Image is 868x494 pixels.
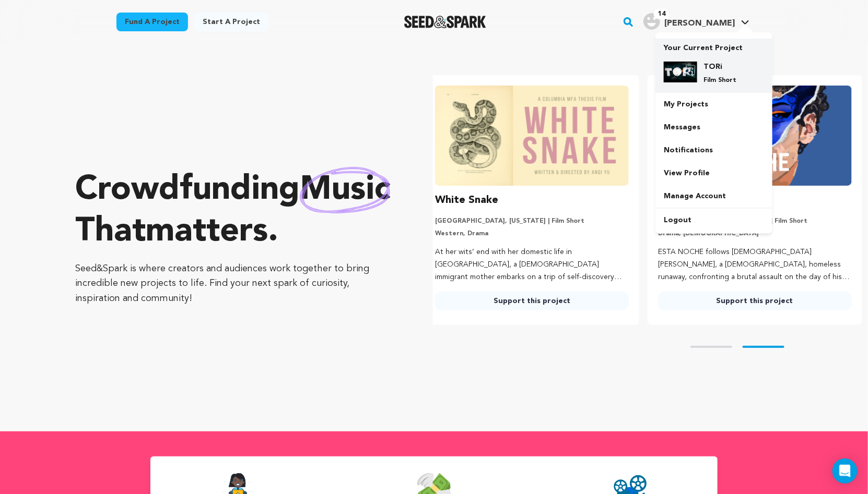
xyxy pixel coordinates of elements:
p: [GEOGRAPHIC_DATA], [US_STATE] | Film Short [435,217,629,225]
a: Steven F.'s Profile [641,11,752,30]
div: Open Intercom Messenger [832,459,858,484]
span: matters [146,215,268,249]
h3: White Snake [435,192,498,209]
p: Western, Drama [435,230,629,238]
a: View Profile [655,162,772,185]
div: Steven F.'s Profile [643,13,735,30]
a: Your Current Project TORi Film Short [664,39,764,93]
a: Start a project [194,13,268,31]
span: [PERSON_NAME] [664,19,735,28]
img: 1023e81cbf1ff1b0.jpg [664,62,697,82]
p: Your Current Project [664,39,764,53]
img: White Snake image [435,86,629,186]
img: user.png [643,13,660,30]
a: Messages [655,116,772,139]
p: Seed&Spark is where creators and audiences work together to bring incredible new projects to life... [75,261,391,306]
a: Support this project [435,292,629,310]
a: Logout [655,209,772,232]
span: Steven F.'s Profile [641,11,752,33]
p: ESTA NOCHE follows [DEMOGRAPHIC_DATA] [PERSON_NAME], a [DEMOGRAPHIC_DATA], homeless runaway, conf... [658,246,852,283]
h4: TORi [703,62,741,72]
a: My Projects [655,93,772,116]
a: Notifications [655,139,772,162]
p: Film Short [703,76,741,85]
a: Seed&Spark Homepage [404,16,486,28]
p: Drama, [DEMOGRAPHIC_DATA] [658,230,852,238]
p: At her wits’ end with her domestic life in [GEOGRAPHIC_DATA], a [DEMOGRAPHIC_DATA] immigrant moth... [435,246,629,283]
img: Seed&Spark Logo Dark Mode [404,16,486,28]
span: 14 [654,9,670,19]
p: Crowdfunding that . [75,170,391,253]
a: Fund a project [116,13,188,31]
a: Manage Account [655,185,772,208]
a: Support this project [658,292,852,310]
img: hand sketched image [300,167,390,213]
